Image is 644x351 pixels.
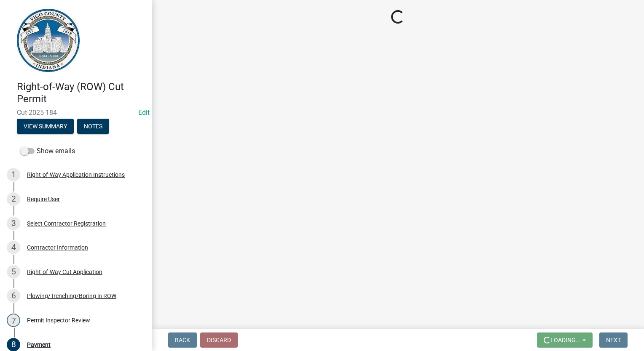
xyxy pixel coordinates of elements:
[537,332,593,348] button: Loading...
[17,119,74,134] button: View Summary
[7,314,20,327] div: 7
[138,109,150,117] wm-modal-confirm: Edit Application Number
[550,337,581,343] span: Loading...
[17,109,135,117] span: Cut-2025-184
[17,123,74,130] wm-modal-confirm: Summary
[20,146,75,156] label: Show emails
[7,289,20,303] div: 6
[77,123,109,130] wm-modal-confirm: Notes
[200,332,238,348] button: Discard
[599,332,628,348] button: Next
[138,109,150,117] a: Edit
[17,81,145,105] h4: Right-of-Way (ROW) Cut Permit
[17,9,80,72] img: Vigo County, Indiana
[27,293,116,299] div: Plowing/Trenching/Boring in ROW
[7,192,20,206] div: 2
[175,337,190,343] span: Back
[27,245,88,250] div: Contractor Information
[77,119,109,134] button: Notes
[27,342,51,348] div: Payment
[168,332,197,348] button: Back
[27,269,102,275] div: Right-of-Way Cut Application
[7,265,20,279] div: 5
[7,168,20,181] div: 1
[7,217,20,230] div: 3
[606,337,621,343] span: Next
[7,241,20,254] div: 4
[27,221,106,226] div: Select Contractor Registration
[27,317,90,323] div: Permit Inspector Review
[27,172,125,178] div: Right-of-Way Application Instructions
[27,196,60,202] div: Require User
